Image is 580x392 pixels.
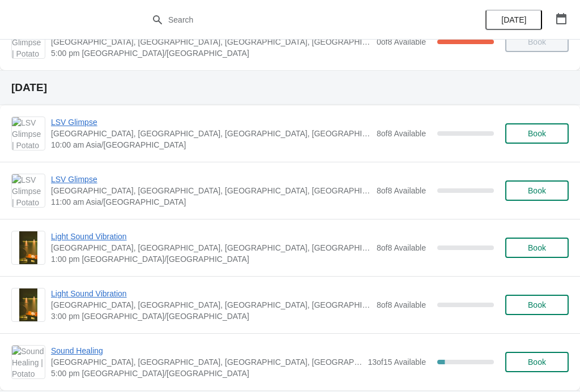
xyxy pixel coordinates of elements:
[528,186,546,195] span: Book
[505,238,569,258] button: Book
[501,15,526,24] span: [DATE]
[51,48,371,59] span: 5:00 pm [GEOGRAPHIC_DATA]/[GEOGRAPHIC_DATA]
[505,352,569,372] button: Book
[51,368,362,379] span: 5:00 pm [GEOGRAPHIC_DATA]/[GEOGRAPHIC_DATA]
[528,357,546,367] span: Book
[51,311,371,322] span: 3:00 pm [GEOGRAPHIC_DATA]/[GEOGRAPHIC_DATA]
[51,345,362,356] span: Sound Healing
[19,288,38,321] img: Light Sound Vibration | Potato Head Suites & Studios, Jalan Petitenget, Seminyak, Badung Regency,...
[505,295,569,315] button: Book
[51,288,371,299] span: Light Sound Vibration
[12,117,45,150] img: LSV Glimpse | Potato Head Suites & Studios, Jalan Petitenget, Seminyak, Badung Regency, Bali, Ind...
[12,25,45,58] img: LSV Glimpse | Potato Head Suites & Studios, Jalan Petitenget, Seminyak, Badung Regency, Bali, Ind...
[51,185,371,196] span: [GEOGRAPHIC_DATA], [GEOGRAPHIC_DATA], [GEOGRAPHIC_DATA], [GEOGRAPHIC_DATA], [GEOGRAPHIC_DATA]
[12,346,45,378] img: Sound Healing | Potato Head Suites & Studios, Jalan Petitenget, Seminyak, Badung Regency, Bali, I...
[12,174,45,207] img: LSV Glimpse | Potato Head Suites & Studios, Jalan Petitenget, Seminyak, Badung Regency, Bali, Ind...
[168,10,435,30] input: Search
[505,123,569,144] button: Book
[51,242,371,253] span: [GEOGRAPHIC_DATA], [GEOGRAPHIC_DATA], [GEOGRAPHIC_DATA], [GEOGRAPHIC_DATA], [GEOGRAPHIC_DATA]
[51,117,371,128] span: LSV Glimpse
[51,299,371,311] span: [GEOGRAPHIC_DATA], [GEOGRAPHIC_DATA], [GEOGRAPHIC_DATA], [GEOGRAPHIC_DATA], [GEOGRAPHIC_DATA]
[377,300,426,309] span: 8 of 8 Available
[51,231,371,242] span: Light Sound Vibration
[51,356,362,368] span: [GEOGRAPHIC_DATA], [GEOGRAPHIC_DATA], [GEOGRAPHIC_DATA], [GEOGRAPHIC_DATA], [GEOGRAPHIC_DATA]
[51,196,371,208] span: 11:00 am Asia/[GEOGRAPHIC_DATA]
[505,180,569,201] button: Book
[528,243,546,252] span: Book
[377,186,426,195] span: 8 of 8 Available
[377,37,426,46] span: 0 of 8 Available
[528,129,546,138] span: Book
[11,82,569,93] h2: [DATE]
[528,300,546,309] span: Book
[368,357,426,367] span: 13 of 15 Available
[51,174,371,185] span: LSV Glimpse
[485,10,542,30] button: [DATE]
[51,253,371,265] span: 1:00 pm [GEOGRAPHIC_DATA]/[GEOGRAPHIC_DATA]
[51,128,371,139] span: [GEOGRAPHIC_DATA], [GEOGRAPHIC_DATA], [GEOGRAPHIC_DATA], [GEOGRAPHIC_DATA], [GEOGRAPHIC_DATA]
[377,243,426,252] span: 8 of 8 Available
[377,129,426,138] span: 8 of 8 Available
[51,139,371,150] span: 10:00 am Asia/[GEOGRAPHIC_DATA]
[19,231,38,264] img: Light Sound Vibration | Potato Head Suites & Studios, Jalan Petitenget, Seminyak, Badung Regency,...
[51,36,371,48] span: [GEOGRAPHIC_DATA], [GEOGRAPHIC_DATA], [GEOGRAPHIC_DATA], [GEOGRAPHIC_DATA], [GEOGRAPHIC_DATA]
